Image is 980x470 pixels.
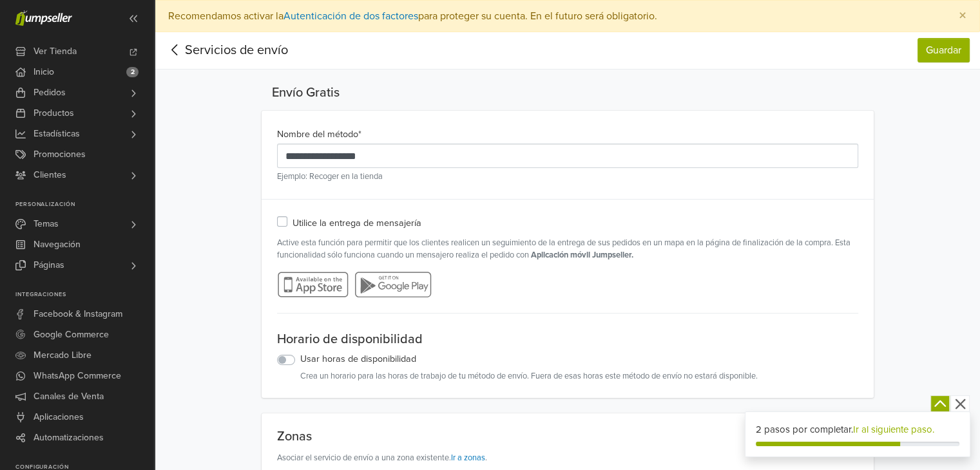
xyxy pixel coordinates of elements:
[262,85,874,100] div: Envío Gratis
[283,10,418,23] a: Autenticación de dos factores
[529,250,633,260] b: Aplicación móvil Jumpseller.
[277,453,487,463] small: Asociar el servicio de envío a una zona existente. .
[959,6,966,25] span: ×
[277,237,858,261] small: Active esta función para permitir que los clientes realicen un seguimiento de la entrega de sus p...
[300,352,416,366] label: Usar horas de disponibilidad
[34,324,109,345] span: Google Commerce
[34,407,84,428] span: Aplicaciones
[853,424,934,435] a: Ir al siguiente paso.
[34,304,122,324] span: Facebook & Instagram
[34,214,59,234] span: Temas
[946,1,979,32] button: Close
[34,165,66,185] span: Clientes
[451,453,485,463] a: Ir a zonas
[34,428,104,448] span: Automatizaciones
[354,272,432,297] img: Get it on Google Play
[300,370,858,382] small: Crea un horario para las horas de trabajo de tu método de envío. Fuera de esas horas este método ...
[34,62,54,82] span: Inicio
[277,272,354,297] img: Download on the App Store
[34,124,80,144] span: Estadísticas
[34,234,81,255] span: Navegación
[15,291,154,299] p: Integraciones
[34,41,77,62] span: Ver Tienda
[165,41,288,60] div: Servicios de envío
[34,144,86,165] span: Promociones
[277,332,858,347] p: Horario de disponibilidad
[293,215,421,232] label: Utilice la entrega de mensajería
[34,255,64,276] span: Páginas
[34,345,91,366] span: Mercado Libre
[918,38,970,62] button: Guardar
[34,103,74,124] span: Productos
[277,127,361,142] label: Nombre del método *
[277,168,858,183] p: Ejemplo: Recoger en la tienda
[34,386,104,407] span: Canales de Venta
[15,201,154,209] p: Personalización
[277,429,858,444] div: Zonas
[34,82,66,103] span: Pedidos
[126,67,139,77] span: 2
[34,366,121,386] span: WhatsApp Commerce
[756,422,959,437] div: 2 pasos por completar.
